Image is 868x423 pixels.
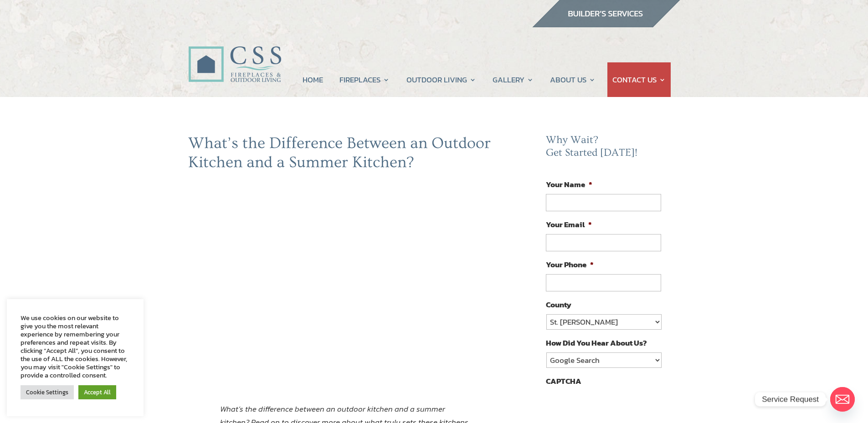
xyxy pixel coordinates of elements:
[546,134,668,163] h2: Why Wait? Get Started [DATE]!
[546,179,592,189] label: Your Name
[546,338,647,348] label: How Did You Hear About Us?
[546,260,594,270] label: Your Phone
[303,62,323,97] a: HOME
[550,62,596,97] a: ABOUT US
[188,21,281,87] img: CSS Fireplaces & Outdoor Living (Formerly Construction Solutions & Supply)- Jacksonville Ormond B...
[21,385,74,399] a: Cookie Settings
[612,62,666,97] a: CONTACT US
[188,177,507,389] img: CSS Showroom-20206
[78,385,116,399] a: Accept All
[546,219,592,229] label: Your Email
[546,376,581,386] label: CAPTCHA
[532,19,680,31] a: builder services construction supply
[546,300,571,310] label: County
[188,134,507,177] h1: What’s the Difference Between an Outdoor Kitchen and a Summer Kitchen?
[339,62,390,97] a: FIREPLACES
[406,62,476,97] a: OUTDOOR LIVING
[493,62,534,97] a: GALLERY
[21,314,130,379] div: We use cookies on our website to give you the most relevant experience by remembering your prefer...
[830,387,855,412] a: Email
